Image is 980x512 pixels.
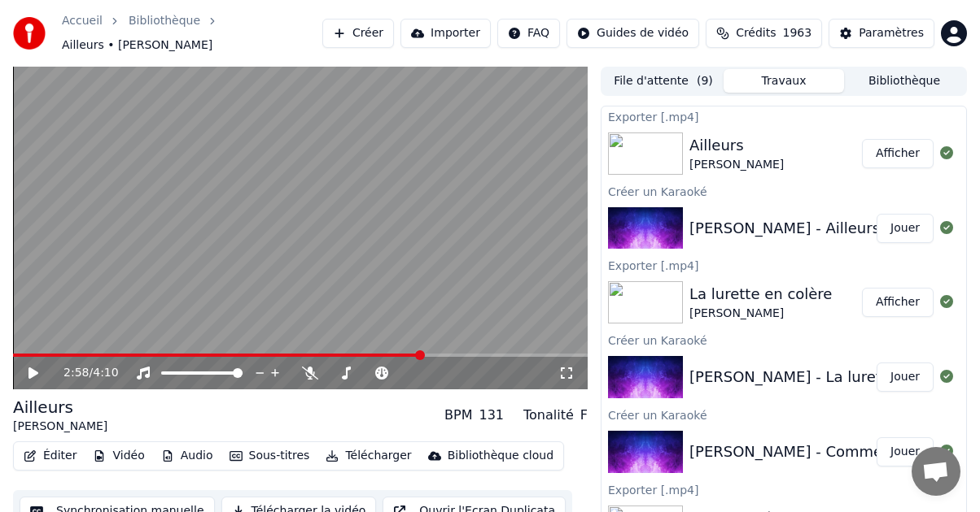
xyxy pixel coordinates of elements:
[62,13,103,29] a: Accueil
[859,25,924,41] div: Paramètres
[448,448,553,464] div: Bibliothèque cloud
[567,19,699,48] button: Guides de vidéo
[602,405,966,424] div: Créer un Karaoké
[689,157,784,173] div: [PERSON_NAME]
[444,406,472,425] div: BPM
[602,479,966,499] div: Exporter [.mp4]
[602,255,966,275] div: Exporter [.mp4]
[877,437,934,466] button: Jouer
[602,181,966,201] div: Créer un Karaoké
[689,306,832,322] div: [PERSON_NAME]
[724,69,844,93] button: Travaux
[736,25,776,41] span: Crédits
[602,330,966,349] div: Créer un Karaoké
[689,283,832,306] div: La lurette en colère
[580,406,588,425] div: F
[129,13,200,29] a: Bibliothèque
[877,214,934,243] button: Jouer
[497,19,560,48] button: FAQ
[13,17,46,50] img: youka
[877,362,934,392] button: Jouer
[63,365,103,381] div: /
[706,19,822,48] button: Crédits1963
[862,288,934,317] button: Afficher
[223,445,317,467] button: Sous-titres
[783,25,812,41] span: 1963
[844,69,965,93] button: Bibliothèque
[62,37,212,54] span: Ailleurs • [PERSON_NAME]
[829,19,934,48] button: Paramètres
[93,365,118,381] span: 4:10
[319,445,418,467] button: Télécharger
[602,106,966,126] div: Exporter [.mp4]
[862,139,934,168] button: Afficher
[63,365,89,381] span: 2:58
[603,69,724,93] button: File d'attente
[523,406,574,425] div: Tonalité
[155,445,220,467] button: Audio
[400,19,491,48] button: Importer
[86,445,151,467] button: Vidéo
[17,445,83,467] button: Éditer
[13,396,107,419] div: Ailleurs
[689,217,918,240] div: [PERSON_NAME] - Ailleurs (sm)
[479,406,504,425] div: 131
[322,19,394,48] button: Créer
[912,447,960,496] div: Ouvrir le chat
[689,134,784,157] div: Ailleurs
[697,73,713,89] span: ( 9 )
[13,419,107,435] div: [PERSON_NAME]
[62,13,322,54] nav: breadcrumb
